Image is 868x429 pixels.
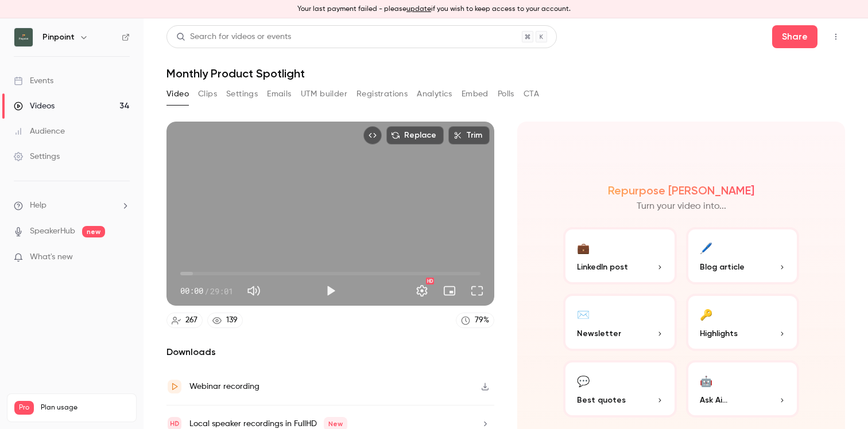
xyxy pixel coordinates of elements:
[608,184,754,197] h2: Repurpose [PERSON_NAME]
[577,261,628,273] span: LinkedIn post
[189,380,259,393] div: Webinar recording
[14,151,60,162] div: Settings
[30,251,73,263] span: What's new
[14,28,33,46] img: Pinpoint
[176,31,291,43] div: Search for videos or events
[386,126,444,145] button: Replace
[426,278,434,284] div: HD
[14,75,53,87] div: Events
[563,294,677,351] button: ✉️Newsletter
[448,126,490,145] button: Trim
[686,294,800,351] button: 🔑Highlights
[30,225,75,237] a: SpeakerHub
[563,227,677,284] button: 💼LinkedIn post
[524,85,539,103] button: CTA
[242,279,265,302] button: Mute
[700,261,745,273] span: Blog article
[406,4,431,14] button: update
[363,126,382,145] button: Embed video
[301,85,347,103] button: UTM builder
[700,239,712,256] div: 🖊️
[166,345,494,359] h2: Downloads
[166,67,845,80] h1: Monthly Product Spotlight
[14,100,55,112] div: Videos
[356,85,408,103] button: Registrations
[185,314,197,326] div: 267
[41,403,129,412] span: Plan usage
[827,28,845,46] button: Top Bar Actions
[210,285,233,297] span: 29:01
[116,252,130,263] iframe: Noticeable Trigger
[180,285,203,297] span: 00:00
[438,279,461,302] button: Turn on miniplayer
[462,85,489,103] button: Embed
[30,200,46,212] span: Help
[577,239,590,256] div: 💼
[42,32,75,43] h6: Pinpoint
[498,85,514,103] button: Polls
[319,279,342,302] button: Play
[166,85,189,103] button: Video
[14,200,130,212] li: help-dropdown-opener
[700,372,712,389] div: 🤖
[417,85,452,103] button: Analytics
[297,4,571,14] p: Your last payment failed - please if you wish to keep access to your account.
[637,200,726,213] p: Turn your video into...
[577,394,626,406] span: Best quotes
[82,226,105,237] span: new
[686,227,800,284] button: 🖊️Blog article
[14,126,65,137] div: Audience
[563,360,677,418] button: 💬Best quotes
[180,285,233,297] div: 00:00
[577,372,590,389] div: 💬
[772,25,817,48] button: Share
[577,305,590,323] div: ✉️
[198,85,217,103] button: Clips
[686,360,800,418] button: 🤖Ask Ai...
[226,314,238,326] div: 139
[204,285,209,297] span: /
[410,279,433,302] button: Settings
[700,394,727,406] span: Ask Ai...
[577,327,621,340] span: Newsletter
[475,314,489,326] div: 79 %
[207,313,243,328] a: 139
[166,313,203,328] a: 267
[700,305,712,323] div: 🔑
[14,401,34,415] span: Pro
[466,279,489,302] button: Full screen
[456,313,494,328] a: 79%
[700,327,738,340] span: Highlights
[267,85,291,103] button: Emails
[226,85,258,103] button: Settings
